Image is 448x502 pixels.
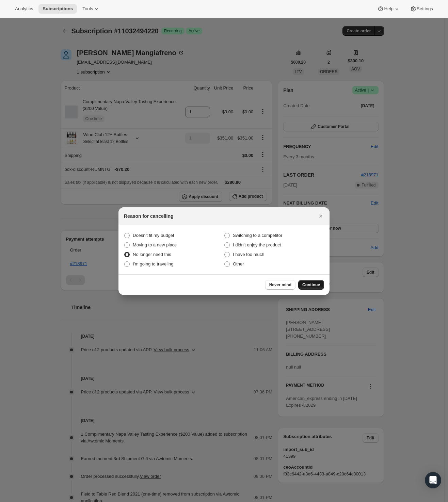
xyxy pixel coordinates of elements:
span: Moving to a new place [133,242,177,247]
button: Help [373,4,404,14]
span: Switching to a competitor [233,233,282,238]
button: Tools [78,4,104,14]
span: Analytics [15,6,33,12]
span: I'm going to traveling [133,261,174,266]
span: Settings [417,6,433,12]
span: Never mind [269,282,291,288]
div: Open Intercom Messenger [425,472,441,488]
button: Analytics [11,4,37,14]
button: Close [316,211,325,221]
span: Subscriptions [43,6,73,12]
span: No longer need this [133,252,171,257]
button: Continue [298,280,324,290]
button: Never mind [265,280,295,290]
span: Continue [302,282,320,288]
span: I have too much [233,252,265,257]
span: I didn't enjoy the product [233,242,281,247]
span: Help [384,6,393,12]
h2: Reason for cancelling [124,213,173,220]
span: Other [233,261,244,266]
button: Settings [406,4,437,14]
span: Tools [82,6,93,12]
button: Subscriptions [38,4,77,14]
span: Doesn't fit my budget [133,233,174,238]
